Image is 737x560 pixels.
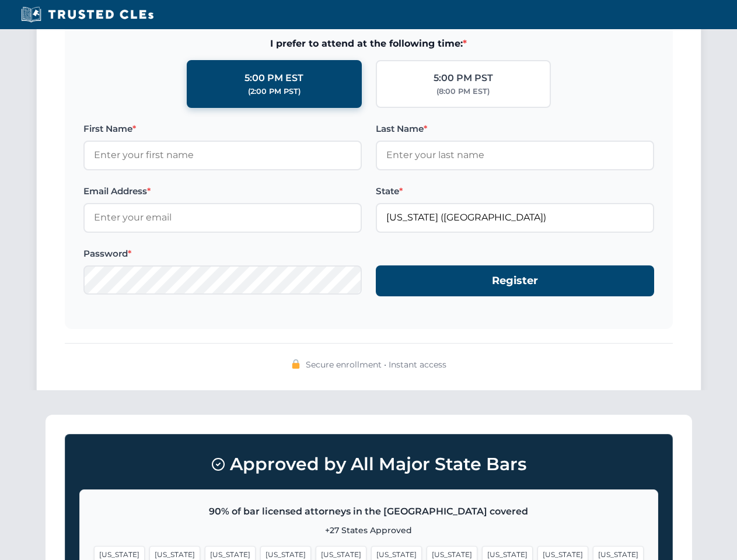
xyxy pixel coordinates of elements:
[436,86,490,97] div: (8:00 PM EST)
[79,449,658,480] h3: Approved by All Major State Bars
[376,203,654,232] input: Florida (FL)
[83,122,362,136] label: First Name
[376,141,654,170] input: Enter your last name
[83,203,362,232] input: Enter your email
[244,71,303,86] div: 5:00 PM EST
[291,359,301,369] img: 🔒
[376,122,654,136] label: Last Name
[376,184,654,198] label: State
[83,36,654,51] span: I prefer to attend at the following time:
[376,265,654,296] button: Register
[248,86,301,97] div: (2:00 PM PST)
[18,6,157,23] img: Trusted CLEs
[83,141,362,170] input: Enter your first name
[83,184,362,198] label: Email Address
[94,524,644,537] p: +27 States Approved
[83,247,362,261] label: Password
[434,71,493,86] div: 5:00 PM PST
[94,504,644,519] p: 90% of bar licensed attorneys in the [GEOGRAPHIC_DATA] covered
[306,358,446,371] span: Secure enrollment • Instant access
